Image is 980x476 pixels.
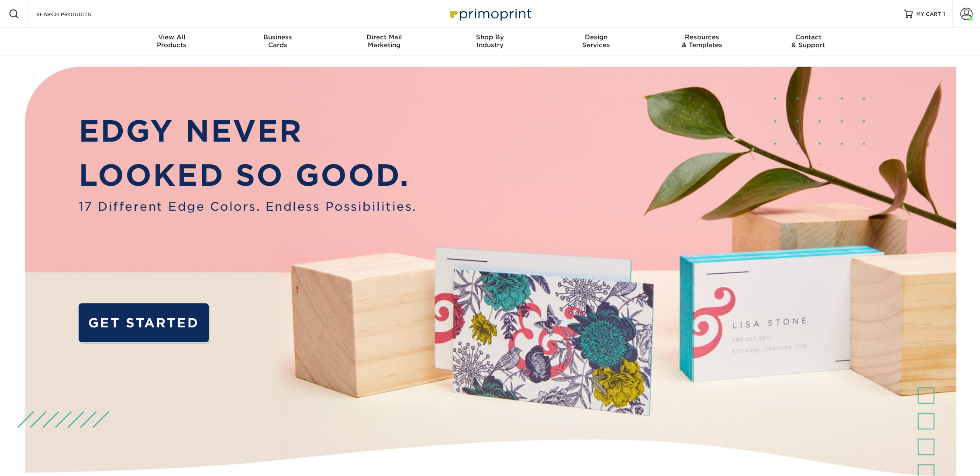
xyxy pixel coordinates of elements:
span: 1 [943,11,945,17]
a: Direct MailMarketing [331,28,437,56]
span: Resources [649,33,755,41]
p: LOOKED SO GOOD. [79,153,417,198]
a: Contact& Support [755,28,861,56]
div: Services [543,33,649,49]
a: Resources& Templates [649,28,755,56]
span: Shop By [437,33,543,41]
a: GET STARTED [79,303,209,342]
div: Marketing [331,33,437,49]
input: SEARCH PRODUCTS..... [35,9,121,19]
span: 17 Different Edge Colors. Endless Possibilities. [79,198,417,215]
div: Cards [225,33,331,49]
span: Contact [755,33,861,41]
a: View AllProducts [119,28,225,56]
span: View All [119,33,225,41]
div: Industry [437,33,543,49]
a: Shop ByIndustry [437,28,543,56]
div: & Templates [649,33,755,49]
span: Direct Mail [331,33,437,41]
p: EDGY NEVER [79,109,417,153]
div: Products [119,33,225,49]
a: BusinessCards [225,28,331,56]
img: Primoprint [446,4,534,23]
span: Design [543,33,649,41]
span: MY CART [916,10,941,18]
span: Business [225,33,331,41]
div: & Support [755,33,861,49]
a: DesignServices [543,28,649,56]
